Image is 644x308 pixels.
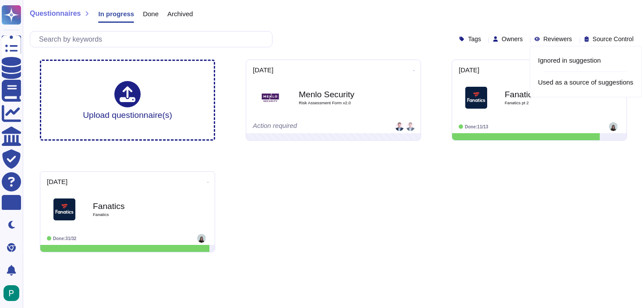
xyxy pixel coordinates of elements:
[53,236,76,241] span: Done: 31/32
[505,101,592,105] span: Fanatics pt 2
[35,32,272,47] input: Search by keywords
[406,122,415,131] img: user
[30,10,81,17] span: Questionnaires
[253,67,273,73] span: [DATE]
[4,285,19,301] img: user
[538,78,633,86] span: Used as a source of suggestions
[83,81,172,119] div: Upload questionnaire(s)
[468,36,481,42] span: Tags
[259,87,281,109] img: Logo
[534,51,637,71] div: Ignored in suggestion
[253,122,360,131] div: Action required
[395,122,404,131] img: user
[465,124,488,129] span: Done: 11/13
[47,178,67,185] span: [DATE]
[197,234,206,243] img: user
[299,90,386,99] b: Menlo Security
[93,212,180,217] span: Fanatics
[543,36,572,42] span: Reviewers
[299,101,386,105] span: Risk Assessment Form v2.0
[502,36,523,42] span: Owners
[609,122,618,131] img: user
[593,36,633,42] span: Source Control
[538,57,601,64] span: Ignored in suggestion
[459,67,479,73] span: [DATE]
[465,87,487,109] img: Logo
[98,11,134,17] span: In progress
[53,198,75,220] img: Logo
[538,57,633,64] div: Ignored in suggestion
[534,73,637,92] div: Used as a source of suggestions
[505,90,592,99] b: Fanatics
[167,11,193,17] span: Archived
[143,11,159,17] span: Done
[2,283,25,303] button: user
[93,202,180,210] b: Fanatics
